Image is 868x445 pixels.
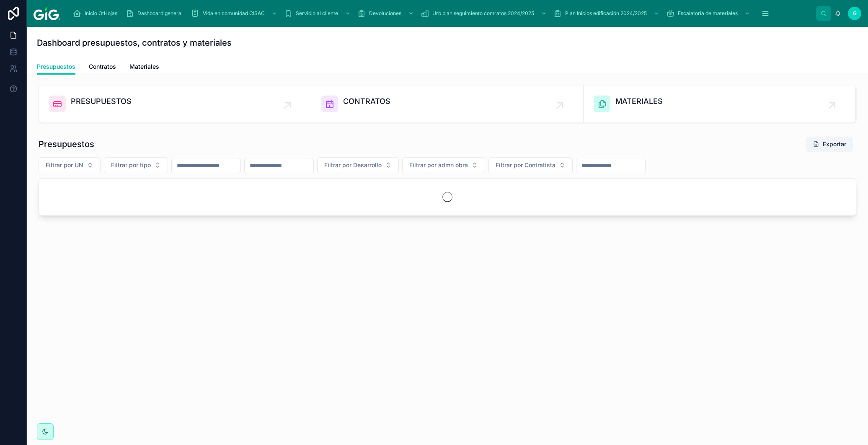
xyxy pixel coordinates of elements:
[311,85,584,122] a: CONTRATOS
[71,96,132,107] span: PRESUPUESTOS
[39,157,101,173] button: Select Button
[37,59,75,75] a: Presupuestos
[89,62,116,71] span: Contratos
[89,59,116,76] a: Contratos
[806,137,853,152] button: Exportar
[402,157,485,173] button: Select Button
[37,37,232,49] h1: Dashboard presupuestos, contratos y materiales
[664,6,754,21] a: Escalatoria de materiales
[432,10,534,17] span: Urb plan seguimiento contratos 2024/2025
[129,62,159,71] span: Materiales
[584,85,856,122] a: MATERIALES
[70,6,123,21] a: Inicio OtHojas
[565,10,647,17] span: Plan Inicios edificación 2024/2025
[46,161,83,169] span: Filtrar por UN
[39,138,94,150] h1: Presupuestos
[123,6,189,21] a: Dashboard general
[853,10,857,17] span: G
[324,161,382,169] span: Filtrar por Desarrollo
[137,10,183,17] span: Dashboard general
[343,96,390,107] span: CONTRATOS
[551,6,664,21] a: Plan Inicios edificación 2024/2025
[67,4,816,23] div: scrollable content
[488,157,573,173] button: Select Button
[409,161,468,169] span: Filtrar por admn obra
[496,161,555,169] span: Filtrar por Contratista
[111,161,151,169] span: Filtrar por tipo
[129,59,159,76] a: Materiales
[296,10,338,17] span: Servicio al cliente
[104,157,168,173] button: Select Button
[317,157,399,173] button: Select Button
[203,10,265,17] span: Vida en comunidad CISAC
[39,85,311,122] a: PRESUPUESTOS
[189,6,282,21] a: Vida en comunidad CISAC
[615,96,663,107] span: MATERIALES
[37,62,75,71] span: Presupuestos
[355,6,418,21] a: Devoluciones
[34,7,60,20] img: App logo
[85,10,117,17] span: Inicio OtHojas
[369,10,401,17] span: Devoluciones
[418,6,551,21] a: Urb plan seguimiento contratos 2024/2025
[678,10,738,17] span: Escalatoria de materiales
[282,6,355,21] a: Servicio al cliente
